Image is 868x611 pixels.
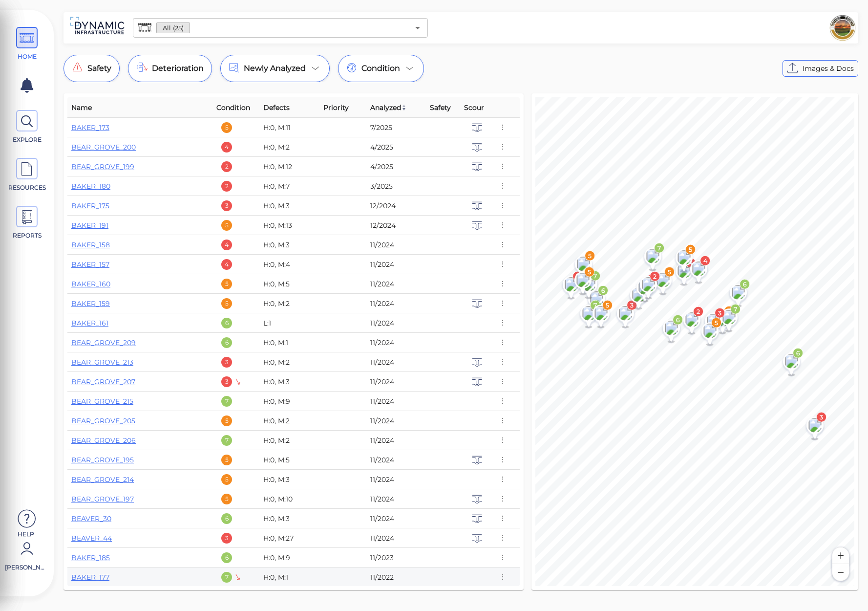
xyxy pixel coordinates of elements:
div: 2 [221,161,232,172]
div: 7 [221,435,232,446]
div: H:0, M:9 [263,553,315,563]
button: Zoom out [832,564,849,581]
a: BEAR_GROVE_200 [71,143,136,152]
a: BEAR_GROVE_215 [71,397,133,406]
div: 5 [221,455,232,465]
div: H:0, M:27 [263,533,315,543]
a: BEAR_GROVE_197 [71,495,134,503]
a: RESOURCES [5,158,49,192]
div: 11/2023 [370,553,422,563]
text: 3 [718,309,721,317]
div: 5 [221,122,232,133]
a: BAKER_185 [71,553,110,562]
text: 7 [657,244,661,252]
text: 7 [734,305,737,313]
div: 6 [221,318,232,328]
a: BEAR_GROVE_199 [71,162,134,171]
div: H:0, M:4 [263,260,315,269]
a: BAKER_173 [71,123,109,132]
a: BEAR_GROVE_205 [71,416,135,425]
div: 5 [221,474,232,485]
a: BEAVER_44 [71,534,112,543]
div: 11/2024 [370,240,422,250]
div: 5 [221,415,232,426]
div: H:0, M:5 [263,279,315,289]
text: 2 [696,308,700,315]
div: 6 [221,552,232,563]
a: BAKER_160 [71,280,110,288]
iframe: Chat [826,567,861,604]
div: 3 [221,376,232,387]
text: 6 [743,281,747,288]
text: 3 [819,414,823,421]
text: 5 [605,302,609,309]
div: 11/2024 [370,475,422,484]
div: 3 [221,533,232,544]
div: H:0, M:2 [263,357,315,367]
div: H:0, M:3 [263,240,315,250]
div: H:0, M:2 [263,142,315,152]
span: RESOURCES [6,183,48,192]
div: 11/2024 [370,436,422,445]
a: BAKER_157 [71,260,109,269]
img: sort_z_to_a [401,105,407,110]
a: BEAR_GROVE_206 [71,436,136,445]
span: Help [5,530,46,538]
a: BAKER_158 [71,240,110,249]
div: 4 [221,259,232,270]
a: REPORTS [5,206,49,240]
div: 11/2024 [370,377,422,387]
div: H:0, M:3 [263,377,315,387]
div: 11/2024 [370,494,422,504]
a: BAKER_191 [71,221,108,230]
div: 11/2024 [370,260,422,269]
div: H:0, M:3 [263,475,315,484]
div: 11/2024 [370,514,422,524]
div: 3 [221,200,232,211]
button: Zoom in [832,547,849,564]
span: Images & Docs [803,63,854,74]
div: H:0, M:11 [263,123,315,132]
div: 5 [221,220,232,231]
div: 4 [221,240,232,250]
a: BAKER_159 [71,299,110,308]
text: 5 [667,268,671,276]
span: Safety [87,63,111,74]
div: 11/2024 [370,338,422,348]
text: 5 [714,319,718,327]
div: 11/2022 [370,572,422,582]
span: Condition [361,63,400,74]
a: HOME [5,27,49,61]
a: EXPLORE [5,110,49,144]
div: 12/2024 [370,220,422,230]
div: 7/2025 [370,123,422,132]
div: 11/2024 [370,318,422,328]
div: 2 [221,181,232,192]
div: H:0, M:9 [263,396,315,406]
text: 5 [588,252,592,260]
text: 6 [796,349,800,357]
text: 4 [703,257,708,264]
div: 12/2024 [370,201,422,211]
div: 4/2025 [370,162,422,172]
span: Deterioration [152,63,204,74]
div: H:0, M:10 [263,494,315,504]
a: BAKER_161 [71,319,108,327]
a: BEAR_GROVE_207 [71,377,135,386]
div: 3/2025 [370,181,422,191]
div: 11/2024 [370,416,422,426]
div: H:0, M:1 [263,572,315,582]
span: Condition [216,102,250,113]
span: Analyzed [370,102,407,113]
text: 6 [676,316,680,324]
a: BAKER_177 [71,573,109,582]
span: All (25) [157,23,190,33]
div: 4 [221,142,232,153]
a: BEAVER_30 [71,514,111,523]
span: Newly Analyzed [244,63,306,74]
span: REPORTS [6,231,48,240]
div: 11/2024 [370,455,422,465]
div: 11/2024 [370,299,422,308]
div: H:0, M:2 [263,416,315,426]
span: Priority [323,102,349,113]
